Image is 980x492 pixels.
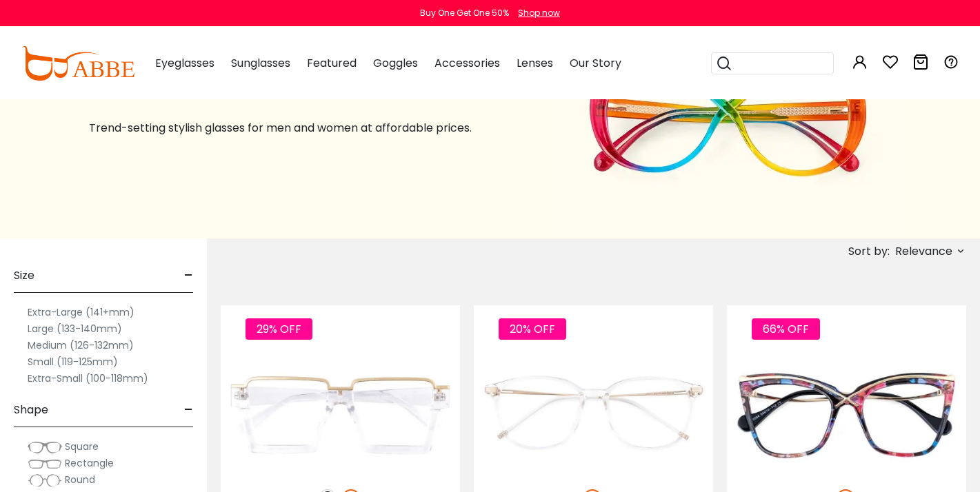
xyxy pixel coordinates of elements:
img: Rectangle.png [28,457,62,471]
a: Shop now [511,7,560,19]
span: - [184,393,193,427]
div: Buy One Get One 50% [420,7,509,19]
label: Large (133-140mm) [28,320,122,337]
span: Shape [14,393,48,427]
span: 20% OFF [499,318,566,340]
span: Eyeglasses [155,55,214,71]
div: Shop now [518,7,560,19]
span: - [184,259,193,292]
span: Round [65,473,95,486]
span: Our Story [570,55,621,71]
span: Sort by: [848,243,890,259]
span: Square [65,440,99,453]
label: Extra-Large (141+mm) [28,304,134,320]
label: Small (119-125mm) [28,353,118,370]
p: Trend-setting stylish glasses for men and women at affordable prices. [89,120,517,136]
span: 29% OFF [246,318,312,340]
span: Featured [307,55,357,71]
img: abbeglasses.com [21,46,134,81]
span: Sunglasses [231,55,290,71]
img: Pattern Mead - Acetate,Metal ,Universal Bridge Fit [727,355,966,475]
img: Square.png [28,440,62,454]
img: Fclear Umbel - Plastic ,Universal Bridge Fit [221,355,460,475]
span: Goggles [373,55,418,71]
img: Fclear Girt - TR ,Universal Bridge Fit [474,355,713,475]
span: Accessories [434,55,500,71]
label: Extra-Small (100-118mm) [28,370,148,387]
span: 66% OFF [752,318,820,340]
span: Lenses [517,55,553,71]
span: Relevance [895,239,952,264]
label: Medium (126-132mm) [28,337,134,353]
span: Rectangle [65,456,114,470]
span: Size [14,259,34,292]
img: Round.png [28,473,62,487]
